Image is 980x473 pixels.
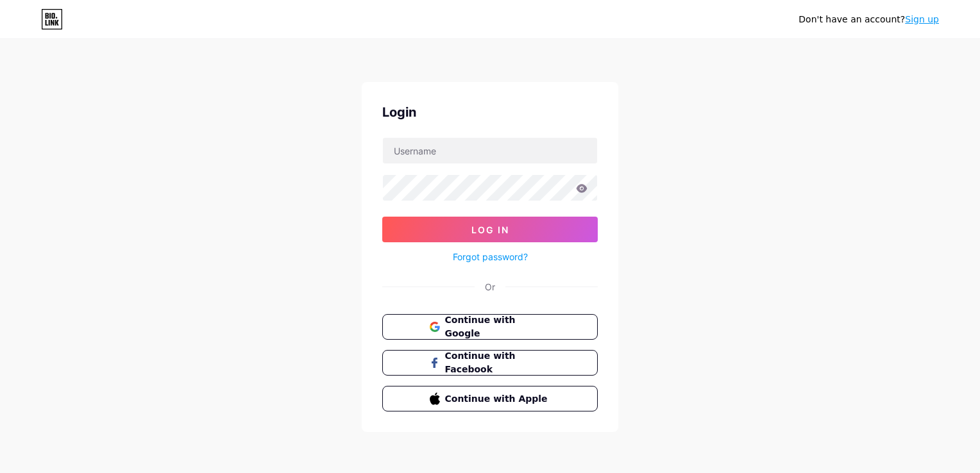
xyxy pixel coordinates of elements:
[471,224,509,235] span: Log In
[445,313,551,340] span: Continue with Google
[382,314,598,340] button: Continue with Google
[798,13,939,26] div: Don't have an account?
[383,138,597,163] input: Username
[485,280,495,294] div: Or
[382,350,598,376] button: Continue with Facebook
[382,386,598,411] button: Continue with Apple
[382,103,598,122] div: Login
[445,349,551,376] span: Continue with Facebook
[453,250,528,263] a: Forgot password?
[905,14,939,24] a: Sign up
[382,217,598,242] button: Log In
[445,392,551,406] span: Continue with Apple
